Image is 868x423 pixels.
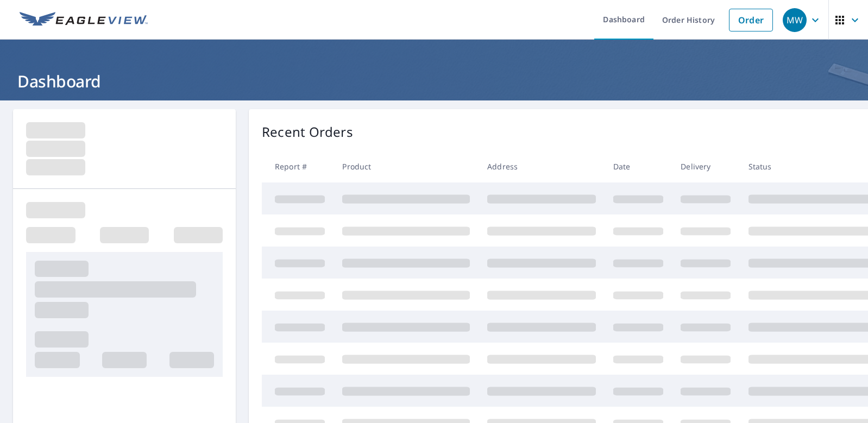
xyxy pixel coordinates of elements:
[729,9,773,31] a: Order
[262,122,353,142] p: Recent Orders
[672,150,739,182] th: Delivery
[479,150,605,182] th: Address
[20,12,148,28] img: EV Logo
[262,150,334,182] th: Report #
[334,150,479,182] th: Product
[783,8,807,32] div: MW
[605,150,672,182] th: Date
[13,70,855,92] h1: Dashboard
